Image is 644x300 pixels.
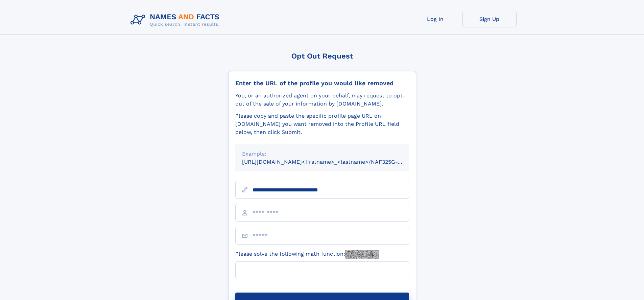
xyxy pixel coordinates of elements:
div: Enter the URL of the profile you would like removed [235,79,409,87]
div: Opt Out Request [228,52,416,60]
div: You, or an authorized agent on your behalf, may request to opt-out of the sale of your informatio... [235,92,409,108]
div: Example: [242,150,402,158]
a: Log In [408,11,462,27]
img: Logo Names and Facts [128,11,225,29]
div: Please copy and paste the specific profile page URL on [DOMAIN_NAME] you want removed into the Pr... [235,112,409,136]
a: Sign Up [462,11,517,27]
label: Please solve the following math function: [235,250,379,259]
small: [URL][DOMAIN_NAME]<firstname>_<lastname>/NAF325G-xxxxxxxx [242,159,422,165]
